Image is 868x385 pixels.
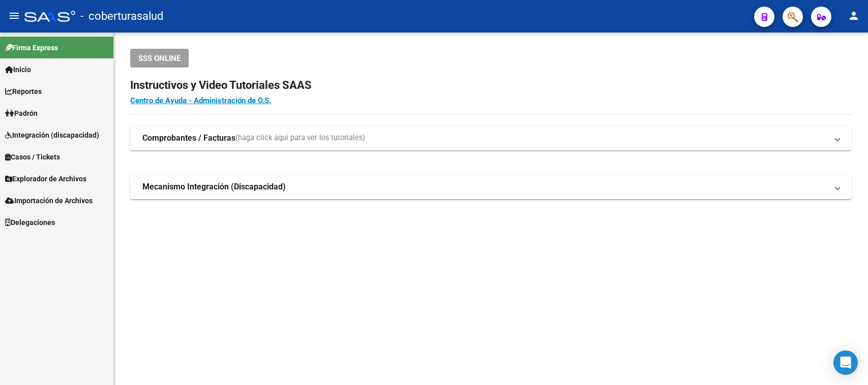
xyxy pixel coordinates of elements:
span: Integración (discapacidad) [5,130,99,141]
h2: Instructivos y Video Tutoriales SAAS [130,76,852,95]
span: Inicio [5,64,31,75]
strong: Comprobantes / Facturas [142,133,235,144]
span: Importación de Archivos [5,195,93,206]
strong: Mecanismo Integración (Discapacidad) [142,181,286,192]
span: SSS ONLINE [138,54,181,63]
span: Explorador de Archivos [5,173,86,184]
span: Reportes [5,86,42,97]
mat-icon: person [848,10,860,22]
span: (haga click aquí para ver los tutoriales) [235,133,365,144]
mat-expansion-panel-header: Mecanismo Integración (Discapacidad) [130,175,852,199]
span: Delegaciones [5,217,55,228]
span: Casos / Tickets [5,151,60,163]
mat-icon: menu [8,10,20,22]
span: Firma Express [5,42,58,53]
mat-expansion-panel-header: Comprobantes / Facturas(haga click aquí para ver los tutoriales) [130,126,852,150]
a: Centro de Ayuda - Administración de O.S. [130,96,271,105]
span: - coberturasalud [80,5,163,27]
button: SSS ONLINE [130,49,189,68]
div: Open Intercom Messenger [833,350,858,375]
span: Padrón [5,108,38,119]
